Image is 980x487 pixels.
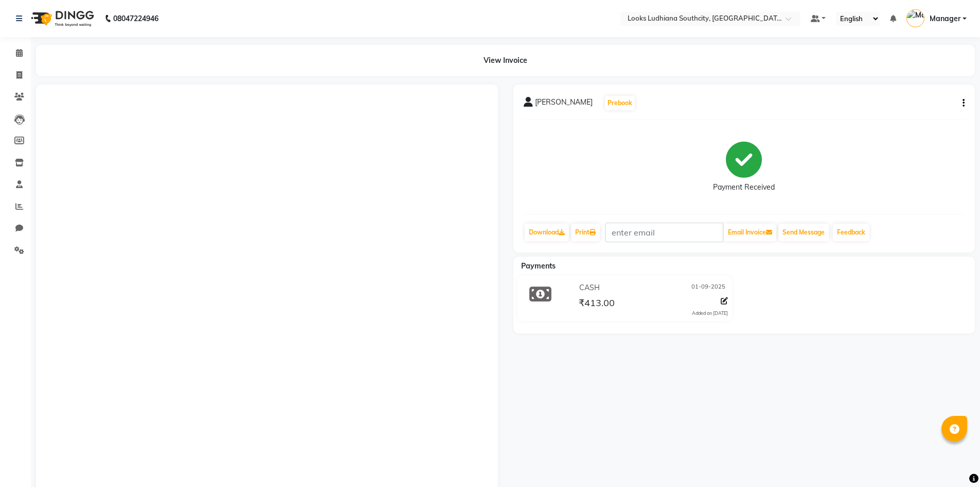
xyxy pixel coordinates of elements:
[36,45,975,76] div: View Invoice
[930,13,960,24] span: Manager
[713,182,775,193] div: Payment Received
[605,223,723,242] input: enter email
[579,282,600,293] span: CASH
[521,261,556,271] span: Payments
[692,310,728,317] div: Added on [DATE]
[724,224,776,241] button: Email Invoice
[571,224,600,241] a: Print
[833,224,869,241] a: Feedback
[937,446,970,477] iframe: chat widget
[691,282,725,293] span: 01-09-2025
[113,4,158,33] b: 08047224946
[906,9,924,27] img: Manager
[778,224,829,241] button: Send Message
[535,97,593,111] span: [PERSON_NAME]
[26,4,97,33] img: logo
[605,96,635,110] button: Prebook
[579,297,615,311] span: ₹413.00
[525,224,569,241] a: Download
